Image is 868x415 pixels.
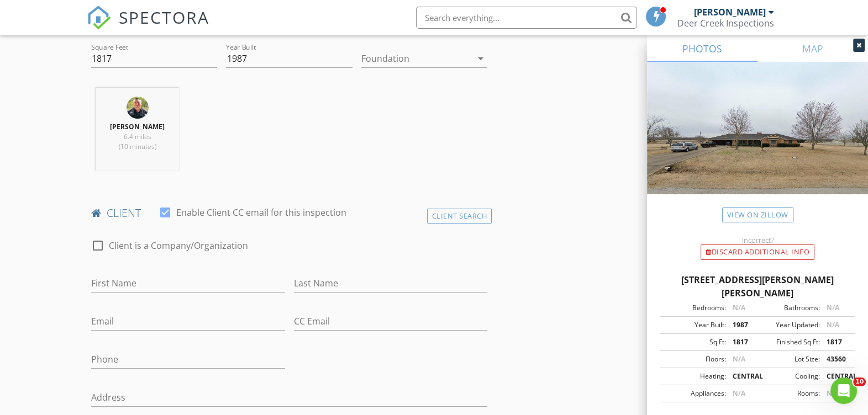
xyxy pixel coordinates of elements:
[757,371,820,381] div: Cooling:
[127,97,149,119] img: thumbnail_img_9394.jpg
[91,206,487,220] h4: client
[726,320,757,330] div: 1987
[853,377,866,386] span: 10
[757,320,820,330] div: Year Updated:
[827,389,839,398] span: N/A
[830,377,857,404] iframe: Intercom live chat
[176,207,346,218] label: Enable Client CC email for this inspection
[647,62,868,221] img: streetview
[664,337,726,347] div: Sq Ft:
[694,7,766,18] div: [PERSON_NAME]
[124,132,151,141] span: 6.4 miles
[677,18,774,29] div: Deer Creek Inspections
[87,15,209,38] a: SPECTORA
[757,303,820,313] div: Bathrooms:
[110,122,165,131] strong: [PERSON_NAME]
[733,303,745,312] span: N/A
[820,354,851,364] div: 43560
[827,320,839,329] span: N/A
[827,303,839,312] span: N/A
[87,6,111,30] img: The Best Home Inspection Software - Spectora
[820,337,851,347] div: 1817
[701,244,814,260] div: Discard Additional info
[820,371,851,381] div: CENTRAL
[757,35,868,62] a: MAP
[726,337,757,347] div: 1817
[474,52,487,65] i: arrow_drop_down
[416,7,637,29] input: Search everything...
[722,208,793,222] a: View on Zillow
[109,240,248,251] label: Client is a Company/Organization
[119,6,209,29] span: SPECTORA
[664,389,726,398] div: Appliances:
[647,35,757,62] a: PHOTOS
[757,337,820,347] div: Finished Sq Ft:
[647,236,868,244] div: Incorrect?
[427,209,492,224] div: Client Search
[726,371,757,381] div: CENTRAL
[733,354,745,364] span: N/A
[119,142,156,151] span: (10 minutes)
[757,354,820,364] div: Lot Size:
[757,389,820,398] div: Rooms:
[664,320,726,330] div: Year Built:
[664,303,726,313] div: Bedrooms:
[664,371,726,381] div: Heating:
[660,273,855,300] div: [STREET_ADDRESS][PERSON_NAME][PERSON_NAME]
[733,389,745,398] span: N/A
[664,354,726,364] div: Floors:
